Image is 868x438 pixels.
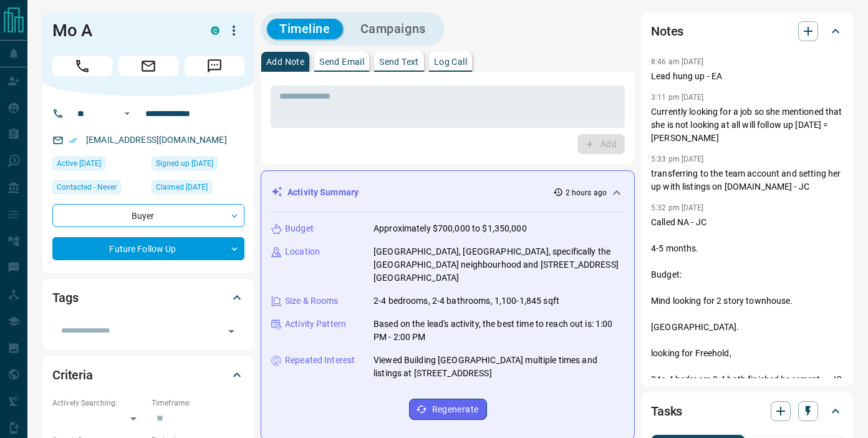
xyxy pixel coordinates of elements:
[374,354,624,380] p: Viewed Building [GEOGRAPHIC_DATA] multiple times and listings at [STREET_ADDRESS]
[651,21,683,41] h2: Notes
[379,57,419,66] p: Send Text
[52,204,244,227] div: Buyer
[651,57,704,66] p: 8:46 am [DATE]
[651,396,843,426] div: Tasks
[285,222,314,235] p: Budget
[651,167,843,193] p: transferring to the team account and setting her up with listings on [DOMAIN_NAME] - JC
[86,135,227,145] a: [EMAIL_ADDRESS][DOMAIN_NAME]
[52,237,244,260] div: Future Follow Up
[156,181,208,193] span: Claimed [DATE]
[566,187,607,198] p: 2 hours ago
[52,56,112,76] span: Call
[651,93,704,102] p: 3:11 pm [DATE]
[651,203,704,212] p: 5:32 pm [DATE]
[271,181,624,204] div: Activity Summary2 hours ago
[52,157,145,174] div: Sun Sep 14 2025
[319,57,364,66] p: Send Email
[374,245,624,285] p: [GEOGRAPHIC_DATA], [GEOGRAPHIC_DATA], specifically the [GEOGRAPHIC_DATA] neighbourhood and [STREE...
[285,294,339,308] p: Size & Rooms
[285,245,320,258] p: Location
[52,288,78,308] h2: Tags
[57,157,101,170] span: Active [DATE]
[52,283,244,313] div: Tags
[156,157,213,170] span: Signed up [DATE]
[374,294,559,308] p: 2-4 bedrooms, 2-4 bathrooms, 1,100-1,845 sqft
[152,157,244,174] div: Thu Jan 23 2025
[52,360,244,390] div: Criteria
[185,56,244,76] span: Message
[52,365,93,385] h2: Criteria
[651,401,682,421] h2: Tasks
[211,26,219,35] div: condos.ca
[120,106,135,121] button: Open
[651,105,843,145] p: Currently looking for a job so she mentioned that she is not looking at all will follow up [DATE]...
[152,180,244,198] div: Fri Feb 28 2025
[434,57,467,66] p: Log Call
[266,57,304,66] p: Add Note
[57,181,117,193] span: Contacted - Never
[285,318,346,331] p: Activity Pattern
[152,397,244,409] p: Timeframe:
[285,354,355,367] p: Repeated Interest
[267,19,343,39] button: Timeline
[374,222,527,235] p: Approximately $700,000 to $1,350,000
[348,19,438,39] button: Campaigns
[651,155,704,163] p: 5:33 pm [DATE]
[287,186,359,199] p: Activity Summary
[52,397,145,409] p: Actively Searching:
[374,318,624,344] p: Based on the lead's activity, the best time to reach out is: 1:00 PM - 2:00 PM
[223,323,240,340] button: Open
[651,70,843,83] p: Lead hung up - EA
[651,216,843,386] p: Called NA - JC 4-5 months. Budget: Mind looking for 2 story townhouse. [GEOGRAPHIC_DATA]. looking...
[409,399,487,420] button: Regenerate
[118,56,178,76] span: Email
[651,16,843,46] div: Notes
[52,21,192,41] h1: Mo A
[69,136,77,145] svg: Email Verified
